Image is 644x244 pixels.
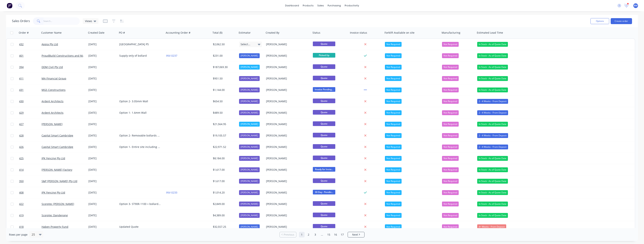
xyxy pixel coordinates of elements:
[88,191,116,194] div: [DATE]
[326,232,332,237] a: Page 15
[442,99,459,104] button: Not Required
[88,65,116,69] div: [DATE]
[42,191,65,194] a: JPK Fencing Pty Ltd
[442,167,459,172] button: Not Required
[443,134,457,137] span: Not Required
[19,164,42,175] a: 414
[42,179,77,183] a: S&P [PERSON_NAME] Pty Ltd
[266,31,279,35] div: Created By
[119,202,161,206] div: Option 3- ST90R-1100 + bollard service
[266,42,308,46] div: [PERSON_NAME]
[19,84,42,96] a: 431
[315,3,326,8] div: sales
[442,42,459,47] button: Not Required
[339,232,345,237] a: Page 17
[213,111,235,115] div: $489.50
[266,122,308,126] div: [PERSON_NAME]
[348,233,364,237] a: Next page
[88,156,116,160] div: [DATE]
[42,42,58,46] a: Appia Pty Ltd
[213,88,235,92] div: $1,144.00
[88,214,116,217] div: [DATE]
[266,202,308,206] div: [PERSON_NAME]
[442,53,459,58] button: Not Required
[212,31,222,35] div: Total ($)
[42,65,63,69] a: DDM Civil Pty Ltd
[213,145,235,149] div: $22,971.52
[443,214,457,217] span: Not Required
[88,122,116,126] div: [DATE]
[385,31,414,35] div: Forklift Avaliable on site
[385,65,402,70] div: Not Required
[119,31,125,35] div: PO #
[42,54,97,57] a: ProudBuild Constructions and Maintenance
[88,179,116,183] div: [DATE]
[313,156,335,160] span: Quote
[266,111,308,115] div: [PERSON_NAME]
[442,179,459,184] button: Not Required
[443,191,457,194] span: Not Required
[313,99,335,103] span: Quote
[385,53,402,58] div: Not Required
[313,76,335,80] span: Quote
[19,111,24,115] span: 429
[239,213,260,218] div: [PERSON_NAME]
[442,133,459,138] button: Not Required
[443,99,457,103] span: Not Required
[19,191,24,194] span: 408
[284,233,294,237] span: Previous
[213,225,235,229] div: $32,557.25
[477,190,508,195] div: In Stock - As of Quote Date
[312,232,318,237] a: Page 3
[477,42,508,47] div: In Stock - As of Quote Date
[477,202,508,206] div: In Stock - As of Quote Date
[313,201,335,206] span: Quote
[42,111,63,114] a: Ardent Architects
[385,202,402,206] div: Not Required
[266,99,308,103] div: [PERSON_NAME]
[442,88,459,92] button: Not Required
[19,31,29,35] div: Order #
[442,190,459,195] button: Not Required
[42,202,74,206] a: Scorptec [PERSON_NAME]
[239,179,260,184] div: [PERSON_NAME]
[477,99,508,104] div: 2 - 4 Weeks - From Deposit
[343,3,361,8] div: productivity
[88,42,116,46] div: [DATE]
[19,65,24,69] span: 394
[119,145,161,149] div: Option 1- Entire site including extras.
[42,214,68,217] a: Scorptec Dandenong
[385,167,402,172] div: Not Required
[19,130,42,141] a: 428
[477,133,508,138] div: 2 - 4 Weeks - From Deposit
[119,99,161,103] div: Option 2- 3.05mm Wall
[313,190,335,194] span: 30 Day - Pendin...
[266,88,308,92] div: [PERSON_NAME]
[9,233,28,237] span: Rows per page
[443,77,457,80] span: Not Required
[313,178,335,183] span: Quote
[313,110,335,115] span: Quote
[239,122,260,127] div: [PERSON_NAME]
[19,39,42,50] a: 432
[213,134,235,137] div: $19,105.57
[266,65,308,69] div: [PERSON_NAME]
[385,213,402,218] div: Not Required
[12,19,30,23] h1: Sales Orders
[213,179,235,183] div: $1,617.00
[319,232,325,237] a: Jump forward
[477,76,508,81] div: In Stock - As of Quote Date
[442,31,460,35] div: Manufacturing
[239,110,260,115] div: [PERSON_NAME]
[88,111,116,115] div: [DATE]
[326,3,343,8] div: purchasing
[385,156,402,161] div: Not Required
[85,19,92,23] span: Views
[213,99,235,103] div: $654.50
[166,54,177,57] a: INV-0237
[442,156,459,161] button: Not Required
[19,73,42,84] a: 411
[239,190,260,195] div: [PERSON_NAME]
[88,54,116,58] div: [DATE]
[213,168,235,172] div: $1,617.00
